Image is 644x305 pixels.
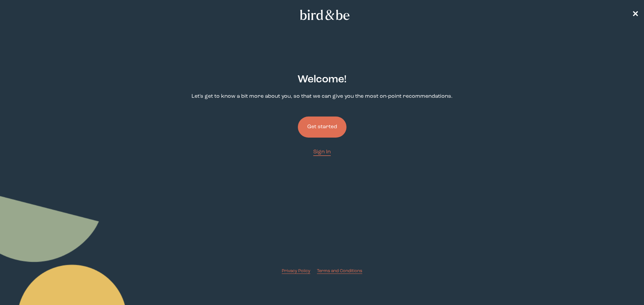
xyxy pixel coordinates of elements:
[282,268,310,274] a: Privacy Policy
[192,93,452,100] p: Let's get to know a bit more about you, so that we can give you the most on-point recommendations.
[317,268,362,274] a: Terms and Conditions
[313,149,331,155] span: Sign In
[317,269,362,273] span: Terms and Conditions
[632,9,639,21] a: ✕
[313,148,331,156] a: Sign In
[282,269,310,273] span: Privacy Policy
[632,11,639,19] span: ✕
[298,106,346,148] a: Get started
[610,274,637,298] iframe: Gorgias live chat messenger
[298,72,346,87] h2: Welcome !
[298,117,346,138] button: Get started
